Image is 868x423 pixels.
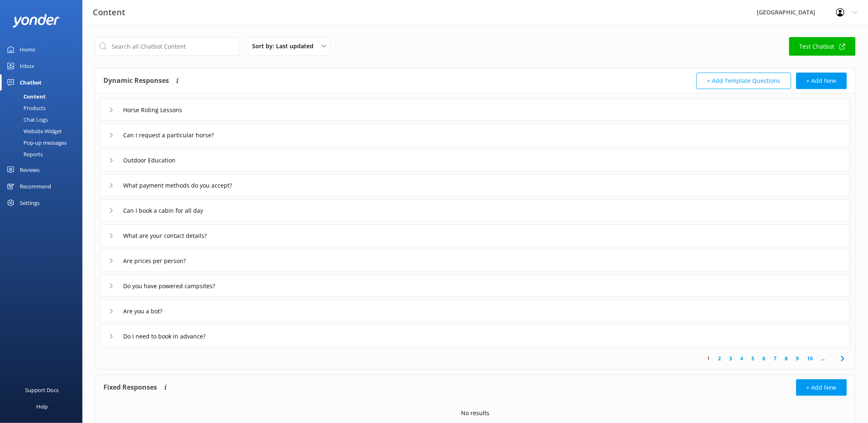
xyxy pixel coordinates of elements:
button: + Add New [796,73,847,89]
div: Help [36,398,48,415]
a: 2 [714,355,725,362]
h4: Fixed Responses [103,379,157,396]
a: 3 [725,355,737,362]
a: 6 [759,355,770,362]
button: + Add Template Questions [697,73,791,89]
span: Sort by: Last updated [252,42,318,51]
div: Chatbot [20,74,42,91]
div: Products [5,102,46,114]
a: Test Chatbot [789,37,856,56]
a: Website Widget [5,125,82,137]
a: 1 [703,355,714,362]
div: Content [5,91,46,102]
input: Search all Chatbot Content [95,37,239,56]
a: Pop-up messages [5,137,82,148]
a: 10 [803,355,817,362]
h4: Dynamic Responses [103,73,169,89]
div: Inbox [20,58,34,74]
a: Chat Logs [5,114,82,125]
p: No results [461,409,489,418]
a: 8 [781,355,792,362]
div: Reports [5,148,43,160]
a: 9 [792,355,803,362]
div: Recommend [20,178,51,195]
a: 4 [737,355,748,362]
div: Website Widget [5,125,62,137]
a: 5 [748,355,759,362]
div: Reviews [20,162,40,178]
div: Settings [20,195,40,211]
div: Support Docs [26,382,59,398]
div: Pop-up messages [5,137,67,148]
span: ... [817,355,829,362]
h3: Content [93,6,125,19]
button: + Add New [796,379,847,396]
a: Content [5,91,82,102]
img: yonder-white-logo.png [12,14,60,28]
a: Reports [5,148,82,160]
a: 7 [770,355,781,362]
div: Home [20,41,35,58]
div: Chat Logs [5,114,48,125]
a: Products [5,102,82,114]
